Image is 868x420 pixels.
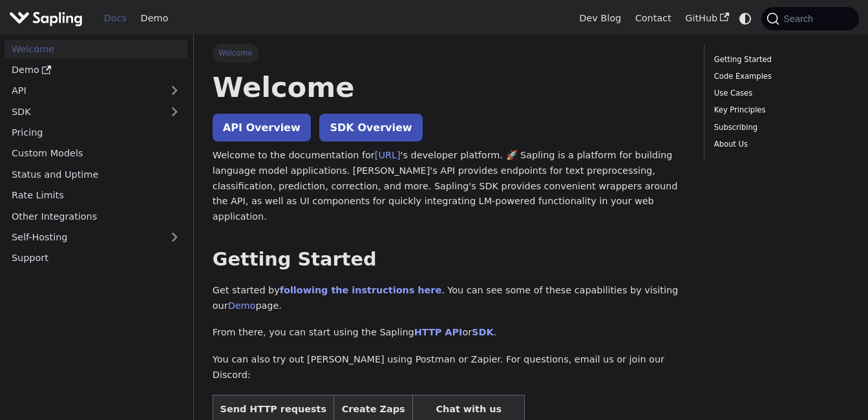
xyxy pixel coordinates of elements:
[375,150,401,160] a: [URL]
[779,14,821,24] span: Search
[5,61,187,79] a: Demo
[5,39,187,58] a: Welcome
[9,9,83,28] img: Sapling.ai
[714,121,845,134] a: Subscribing
[714,54,845,66] a: Getting Started
[213,248,686,271] h2: Getting Started
[319,114,422,142] a: SDK Overview
[213,352,686,383] p: You can also try out [PERSON_NAME] using Postman or Zapier. For questions, email us or join our D...
[714,138,845,151] a: About Us
[414,327,463,337] a: HTTP API
[5,249,187,268] a: Support
[213,283,686,314] p: Get started by . You can see some of these capabilities by visiting our page.
[714,70,845,83] a: Code Examples
[213,44,259,62] span: Welcome
[761,7,858,30] button: Search (Command+K)
[213,148,686,225] p: Welcome to the documentation for 's developer platform. 🚀 Sapling is a platform for building lang...
[5,81,162,100] a: API
[714,87,845,100] a: Use Cases
[213,44,686,62] nav: Breadcrumbs
[678,8,736,28] a: GitHub
[9,9,87,28] a: Sapling.aiSapling.ai
[162,81,187,100] button: Expand sidebar category 'API'
[134,8,175,28] a: Demo
[736,9,755,28] button: Switch between dark and light mode (currently system mode)
[213,325,686,341] p: From there, you can start using the Sapling or .
[5,123,187,142] a: Pricing
[5,165,187,184] a: Status and Uptime
[5,144,187,163] a: Custom Models
[213,114,311,142] a: API Overview
[213,70,686,105] h1: Welcome
[5,228,187,247] a: Self-Hosting
[628,8,679,28] a: Contact
[5,186,187,205] a: Rate Limits
[228,300,256,311] a: Demo
[714,104,845,116] a: Key Principles
[162,102,187,121] button: Expand sidebar category 'SDK'
[5,102,162,121] a: SDK
[280,285,441,295] a: following the instructions here
[5,207,187,226] a: Other Integrations
[572,8,628,28] a: Dev Blog
[97,8,134,28] a: Docs
[472,327,493,337] a: SDK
